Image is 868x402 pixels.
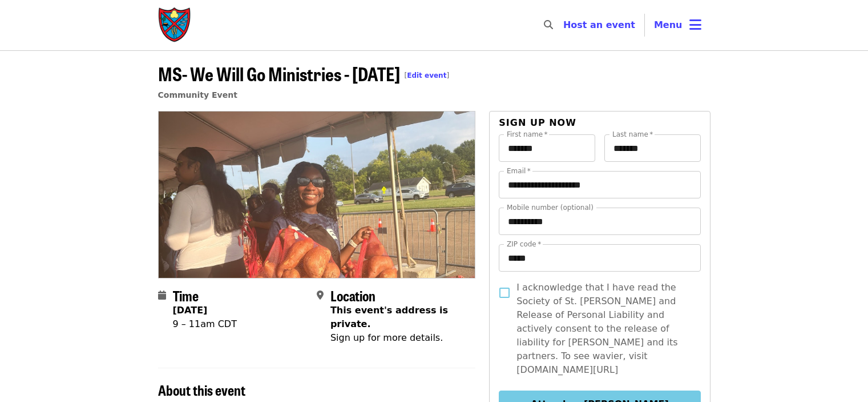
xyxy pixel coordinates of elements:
span: [ ] [405,71,450,79]
i: search icon [544,19,553,30]
input: Mobile number (optional) [499,208,700,235]
input: Last name [604,134,701,162]
a: Edit event [407,71,446,79]
i: map-marker-alt icon [317,290,324,301]
span: About this event [158,380,245,400]
i: calendar icon [158,290,166,301]
span: Time [173,285,199,305]
input: First name [499,134,595,162]
label: First name [507,131,548,138]
input: Email [499,171,700,198]
div: 9 – 11am CDT [173,317,237,331]
span: Sign up now [499,117,576,128]
a: Community Event [158,90,237,99]
span: I acknowledge that I have read the Society of St. [PERSON_NAME] and Release of Personal Liability... [516,281,691,377]
input: ZIP code [499,244,700,272]
button: Toggle account menu [645,11,710,39]
span: Menu [654,19,683,30]
label: ZIP code [507,241,541,248]
label: Mobile number (optional) [507,204,594,211]
span: Location [330,285,376,305]
label: Last name [612,131,653,138]
span: Sign up for more details. [330,332,443,343]
img: MS- We Will Go Ministries - 10-2-25 organized by Society of St. Andrew [159,112,475,277]
input: Search [560,11,569,39]
span: This event's address is private. [330,305,448,329]
img: Society of St. Andrew - Home [158,7,192,43]
a: Host an event [563,19,635,30]
span: MS- We Will Go Ministries - [DATE] [158,60,450,87]
i: bars icon [689,17,701,33]
label: Email [507,168,531,174]
strong: [DATE] [173,305,208,316]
